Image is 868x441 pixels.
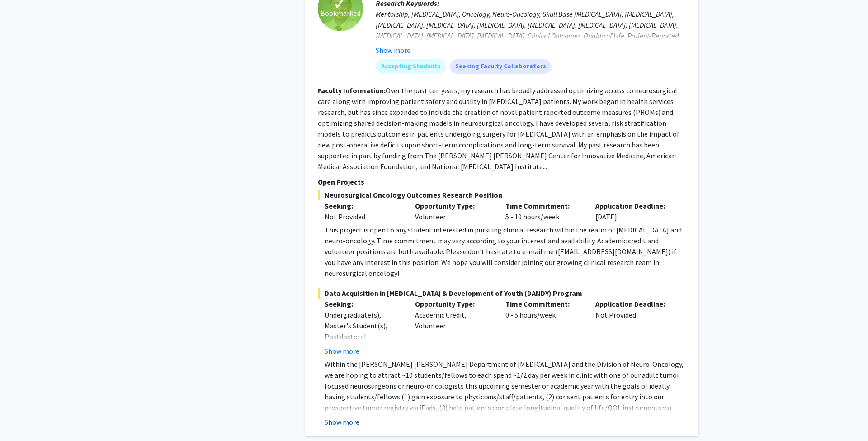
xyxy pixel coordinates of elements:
[318,288,686,299] span: Data Acquisition in [MEDICAL_DATA] & Development of Youth (DANDY) Program
[7,400,38,434] iframe: Chat
[325,200,401,211] p: Seeking:
[325,359,686,435] p: Within the [PERSON_NAME] [PERSON_NAME] Department of [MEDICAL_DATA] and the Division of Neuro-Onc...
[589,299,679,356] div: Not Provided
[595,200,672,211] p: Application Deadline:
[325,299,401,309] p: Seeking:
[408,299,499,356] div: Academic Credit, Volunteer
[415,299,492,309] p: Opportunity Type:
[325,346,359,356] button: Show more
[408,200,499,222] div: Volunteer
[325,211,401,222] div: Not Provided
[318,86,679,171] fg-read-more: Over the past ten years, my research has broadly addressed optimizing access to neurosurgical car...
[499,200,589,222] div: 5 - 10 hours/week
[589,200,679,222] div: [DATE]
[376,45,410,56] button: Show more
[318,190,686,200] span: Neurosurgical Oncology Outcomes Research Position
[321,8,360,19] span: Bookmarked
[595,299,672,309] p: Application Deadline:
[499,299,589,356] div: 0 - 5 hours/week
[376,59,446,74] mat-chip: Accepting Students
[318,176,686,187] p: Open Projects
[505,200,582,211] p: Time Commitment:
[325,309,401,385] div: Undergraduate(s), Master's Student(s), Postdoctoral Researcher(s) / Research Staff, Medical Resid...
[318,86,386,95] b: Faculty Information:
[376,9,686,74] div: Mentorship, [MEDICAL_DATA], Oncology, Neuro-Oncology, Skull Base [MEDICAL_DATA], [MEDICAL_DATA], ...
[325,224,686,279] div: This project is open to any student interested in pursuing clinical research within the realm of ...
[505,299,582,309] p: Time Commitment:
[415,200,492,211] p: Opportunity Type:
[450,59,552,74] mat-chip: Seeking Faculty Collaborators
[325,417,359,427] button: Show more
